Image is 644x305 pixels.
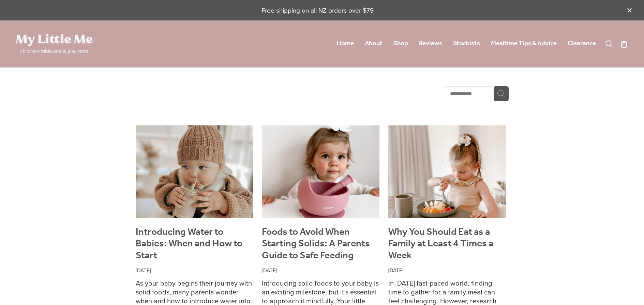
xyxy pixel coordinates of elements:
[365,37,383,50] a: About
[262,262,380,276] span: [DATE]
[136,214,253,219] a: Introducing Water to Babies: When and How to Start
[388,262,506,276] span: [DATE]
[262,125,379,218] img: Foods to Avoid When Starting Solids: A Parents Guide to Safe Feeding
[388,214,506,219] a: Why You Should Eat as a Family at Least 4 Times a Week
[336,37,354,50] a: Home
[388,223,493,265] a: Why You Should Eat as a Family at Least 4 Times a Week
[419,37,442,50] a: Reviews
[453,37,480,50] a: Stockists
[262,214,379,219] a: Foods to Avoid When Starting Solids: A Parents Guide to Safe Feeding
[16,6,619,15] p: Free shipping on all NZ orders over $79
[136,223,242,265] a: Introducing Water to Babies: When and How to Start
[262,223,370,265] a: Foods to Avoid When Starting Solids: A Parents Guide to Safe Feeding
[16,34,138,54] a: My Little Me Ltd homepage
[136,125,253,218] img: Introducing Water to Babies: When and How to Start
[568,37,596,50] a: Clearance
[393,37,408,50] a: Shop
[388,125,506,218] img: Why You Should Eat as a Family at Least 4 Times a Week
[491,37,557,50] a: Mealtime Tips & Advice
[136,262,254,276] span: [DATE]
